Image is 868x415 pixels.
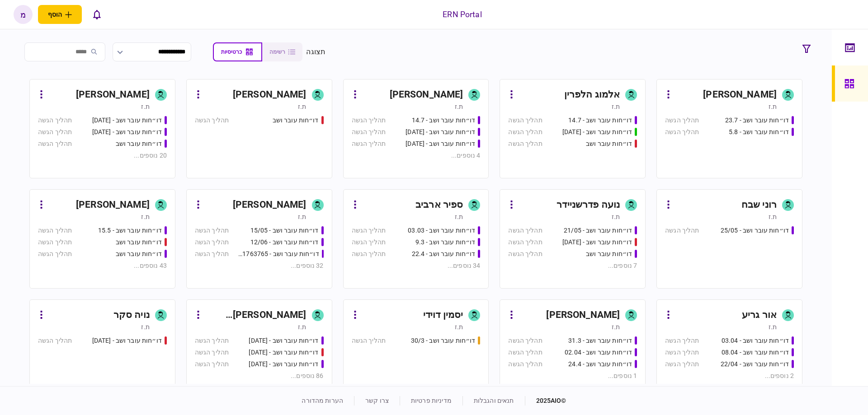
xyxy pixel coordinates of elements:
div: דו״חות עובר ושב - 22/04 [721,359,789,369]
div: תהליך הגשה [665,116,699,125]
div: 1 נוספים ... [508,371,637,381]
div: [PERSON_NAME] [390,88,463,102]
div: אור גריע [742,308,777,322]
div: אלמוג הלפרין [564,88,620,102]
div: ת.ז [141,212,149,221]
a: מדיניות פרטיות [411,397,452,404]
div: תהליך הגשה [508,359,542,369]
div: תהליך הגשה [195,336,229,345]
div: דו״חות עובר ושב - 15.5 [98,226,162,235]
div: 43 נוספים ... [38,261,167,270]
a: ספיר ארביבת.זדו״חות עובר ושב - 03.03תהליך הגשהדו״חות עובר ושב - 9.3תהליך הגשהדו״חות עובר ושב - 22... [343,189,489,289]
div: תצוגה [306,47,325,57]
div: דו״חות עובר ושב - 9.3 [415,238,476,247]
div: דו״חות עובר ושב - 21/05 [564,226,632,235]
button: כרטיסיות [213,42,262,61]
span: רשימה [269,49,285,55]
div: 7 נוספים ... [508,261,637,270]
div: תהליך הגשה [508,139,542,149]
div: ת.ז [298,212,306,221]
div: ת.ז [612,322,620,331]
a: אור גריעת.זדו״חות עובר ושב - 03.04תהליך הגשהדו״חות עובר ושב - 08.04תהליך הגשהדו״חות עובר ושב - 22... [656,299,802,399]
div: דו״חות עובר ושב - 12/06 [250,238,319,247]
div: דו״חות עובר ושב - 08.04 [722,348,789,357]
div: תהליך הגשה [195,359,229,369]
a: נועה פדרשניידרת.זדו״חות עובר ושב - 21/05תהליך הגשהדו״חות עובר ושב - 03/06/25תהליך הגשהדו״חות עובר... [500,189,646,289]
div: דו״חות עובר ושב - 15.07.25 [562,127,632,137]
a: [PERSON_NAME]ת.זדו״חות עובר ושב - 23.7תהליך הגשהדו״חות עובר ושב - 5.8תהליך הגשה [656,79,802,178]
div: ספיר ארביב [415,198,463,212]
button: פתח תפריט להוספת לקוח [38,5,82,24]
button: רשימה [262,42,302,61]
div: תהליך הגשה [38,139,72,149]
div: © 2025 AIO [525,396,566,406]
div: ת.ז [455,322,463,331]
div: תהליך הגשה [665,348,699,357]
div: 20 נוספים ... [38,151,167,160]
div: תהליך הגשה [38,336,72,345]
div: ת.ז [141,322,149,331]
div: [PERSON_NAME] [233,198,307,212]
div: ת.ז [769,212,777,221]
a: [PERSON_NAME]ת.זדו״חות עובר ושב - 15/05תהליך הגשהדו״חות עובר ושב - 12/06תהליך הגשהדו״חות עובר ושב... [186,189,332,289]
div: דו״חות עובר ושב - 31.3 [568,336,632,345]
div: [PERSON_NAME] [703,88,777,102]
div: 34 נוספים ... [352,261,481,270]
div: [PERSON_NAME] [76,88,150,102]
div: דו״חות עובר ושב - 30/3 [411,336,476,345]
div: דו״חות עובר ושב - 14.7 [412,116,476,125]
div: תהליך הגשה [38,238,72,247]
a: תנאים והגבלות [474,397,514,404]
div: תהליך הגשה [508,127,542,137]
div: 4 נוספים ... [352,151,481,160]
a: רוני שבחת.זדו״חות עובר ושב - 25/05תהליך הגשה [656,189,802,289]
div: תהליך הגשה [352,116,386,125]
div: תהליך הגשה [665,127,699,137]
a: [PERSON_NAME]ת.זדו״חות עובר ושב - 14.7תהליך הגשהדו״חות עובר ושב - 23.7.25תהליך הגשהדו״חות עובר וש... [343,79,489,178]
div: ת.ז [612,102,620,111]
div: תהליך הגשה [352,127,386,137]
div: דו״חות עובר ושב [116,249,162,259]
a: יסמין דוידית.זדו״חות עובר ושב - 30/3תהליך הגשה [343,299,489,399]
div: דו״חות עובר ושב - 03.03 [408,226,475,235]
div: דו״חות עובר ושב - 03.04 [722,336,789,345]
div: תהליך הגשה [508,336,542,345]
div: תהליך הגשה [508,249,542,259]
div: 86 נוספים ... [195,371,324,381]
div: דו״חות עובר ושב - 23.7.25 [406,127,475,137]
div: ת.ז [769,102,777,111]
div: דו״חות עובר ושב - 19/03/2025 [249,336,318,345]
div: תהליך הגשה [38,249,72,259]
a: אלמוג הלפריןת.זדו״חות עובר ושב - 14.7תהליך הגשהדו״חות עובר ושב - 15.07.25תהליך הגשהדו״חות עובר וש... [500,79,646,178]
div: דו״חות עובר ושב - 03/06/25 [562,238,632,247]
div: דו״חות עובר ושב - 19.3.25 [249,359,318,369]
div: ת.ז [141,102,149,111]
div: 32 נוספים ... [195,261,324,270]
div: דו״חות עובר ושב - 25.06.25 [92,116,162,125]
a: הערות מהדורה [302,397,343,404]
div: תהליך הגשה [352,238,386,247]
div: רוני שבח [741,198,777,212]
div: דו״חות עובר ושב - 511763765 18/06 [238,249,319,259]
div: דו״חות עובר ושב - 24.7.25 [406,139,475,149]
div: ת.ז [298,322,306,331]
div: תהליך הגשה [665,336,699,345]
div: דו״חות עובר ושב [586,249,632,259]
div: תהליך הגשה [38,127,72,137]
div: ת.ז [455,212,463,221]
div: נועה פדרשניידר [557,198,620,212]
div: תהליך הגשה [195,226,229,235]
div: דו״חות עובר ושב - 15/05 [250,226,319,235]
div: יסמין דוידי [423,308,463,322]
div: [PERSON_NAME] [233,88,307,102]
button: מ [14,5,33,24]
div: תהליך הגשה [38,116,72,125]
div: [PERSON_NAME] [PERSON_NAME] [205,308,307,322]
div: תהליך הגשה [508,226,542,235]
a: [PERSON_NAME]ת.זדו״חות עובר ושב - 15.5תהליך הגשהדו״חות עובר ושבתהליך הגשהדו״חות עובר ושבתהליך הגש... [29,189,175,289]
div: תהליך הגשה [352,139,386,149]
div: דו״חות עובר ושב - 25/05 [721,226,789,235]
div: תהליך הגשה [508,348,542,357]
a: נויה סקרת.זדו״חות עובר ושב - 19.03.2025תהליך הגשה [29,299,175,399]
